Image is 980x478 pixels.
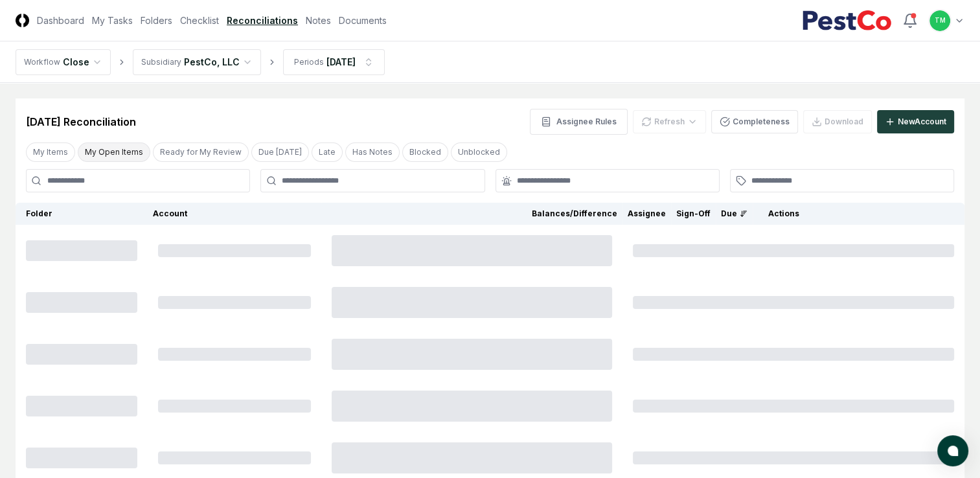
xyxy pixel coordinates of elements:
button: Periods[DATE] [283,49,385,75]
div: Workflow [24,56,60,68]
button: Ready for My Review [153,142,249,162]
div: New Account [898,116,946,128]
th: Sign-Off [671,203,716,225]
button: Assignee Rules [530,109,628,135]
th: Folder [16,203,148,225]
a: Dashboard [37,14,84,27]
div: [DATE] Reconciliation [26,114,136,130]
a: Checklist [180,14,219,27]
a: Folders [141,14,172,27]
a: Documents [339,14,387,27]
button: My Open Items [78,142,150,162]
div: Subsidiary [141,56,181,68]
th: Assignee [622,203,671,225]
div: Due [721,208,747,220]
button: TM [928,9,952,32]
span: TM [935,16,946,25]
button: NewAccount [877,110,954,133]
a: My Tasks [92,14,133,27]
div: Periods [294,56,324,68]
a: Notes [306,14,331,27]
button: atlas-launcher [937,435,968,466]
button: Has Notes [345,142,400,162]
button: Blocked [402,142,448,162]
div: [DATE] [326,55,356,69]
button: Late [312,142,343,162]
th: Balances/Difference [321,203,622,225]
button: Completeness [711,110,798,133]
div: Actions [758,208,954,220]
img: Logo [16,14,29,27]
div: Account [153,208,315,220]
button: Unblocked [451,142,507,162]
img: PestCo logo [802,10,892,31]
a: Reconciliations [227,14,298,27]
button: My Items [26,142,75,162]
button: Due Today [251,142,309,162]
nav: breadcrumb [16,49,385,75]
